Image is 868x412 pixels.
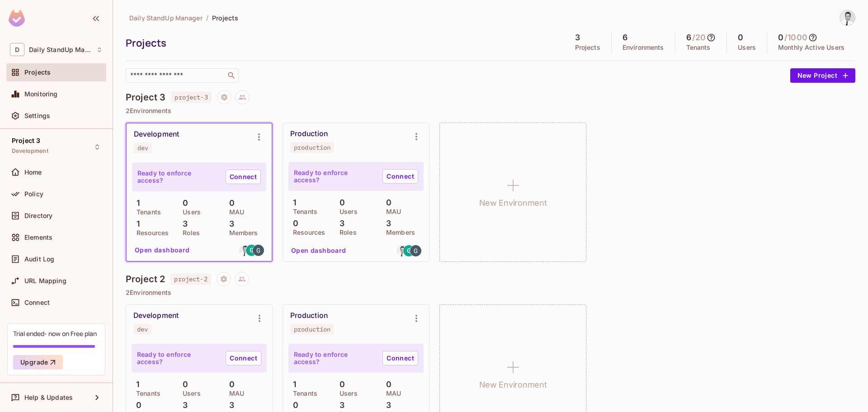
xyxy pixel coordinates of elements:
p: Environments [623,44,664,51]
p: Resources [132,229,169,237]
p: Users [178,390,201,397]
p: Users [738,44,756,51]
span: Audit Log [24,256,54,263]
span: D [10,43,24,56]
h4: Project 2 [126,274,165,284]
p: Ready to enforce access? [294,351,375,365]
p: 2 Environments [126,289,855,296]
p: Ready to enforce access? [294,169,375,184]
p: MAU [382,208,401,215]
p: 3 [178,219,188,228]
div: Trial ended- now on Free plan [13,329,97,338]
span: Projects [24,69,51,76]
span: Connect [24,299,50,306]
div: production [294,144,330,151]
p: Roles [335,229,357,236]
p: 2 Environments [126,107,855,114]
img: gjovanovic.st@gmail.com [396,245,408,256]
button: Environment settings [250,128,268,146]
p: 0 [335,380,345,389]
span: Settings [24,112,50,119]
p: Users [178,208,201,216]
p: 0 [178,199,188,208]
p: Resources [288,229,325,236]
span: Development [12,147,48,155]
p: Ready to enforce access? [137,170,218,184]
p: 1 [132,199,140,208]
p: 1 [288,198,296,207]
h1: New Environment [479,196,547,210]
li: / [206,14,208,22]
p: 0 [382,380,392,389]
div: Development [133,311,179,320]
a: Connect [226,170,261,184]
p: 1 [132,380,139,389]
h5: 6 [686,33,691,42]
div: production [294,326,330,333]
p: MAU [225,208,244,216]
button: Open dashboard [131,243,193,257]
span: Project 3 [12,137,40,144]
p: Tenants [288,208,317,215]
img: SReyMgAAAABJRU5ErkJggg== [9,10,25,27]
span: project-3 [171,91,211,103]
span: project-2 [170,273,211,285]
p: Users [335,208,358,215]
p: 0 [225,380,235,389]
p: 0 [335,198,345,207]
p: 3 [225,219,234,228]
a: Connect [382,169,418,184]
p: 3 [382,219,391,228]
p: 0 [132,401,142,410]
div: Production [290,311,328,320]
span: Projects [212,14,238,22]
span: G [250,247,254,253]
p: MAU [225,390,244,397]
img: goran.emft@gmail.com [253,245,264,256]
p: 1 [288,380,296,389]
img: gjovanovic.st@gmail.com [239,245,250,256]
h5: 0 [738,33,743,42]
button: Environment settings [407,309,425,327]
span: Project settings [217,276,231,285]
a: Connect [382,351,418,365]
p: Projects [575,44,600,51]
span: Project settings [217,95,231,103]
p: Tenants [686,44,711,51]
button: New Project [790,68,855,83]
p: Tenants [132,208,161,216]
span: URL Mapping [24,277,66,284]
span: Help & Updates [24,394,73,401]
button: Open dashboard [288,243,350,258]
p: Ready to enforce access? [137,351,218,365]
span: Policy [24,190,43,198]
p: Monthly Active Users [778,44,844,51]
p: 1 [132,219,140,228]
span: Workspace: Daily StandUp Manager [29,46,92,53]
p: Tenants [132,390,160,397]
p: 0 [288,219,298,228]
p: MAU [382,390,401,397]
a: Connect [226,351,261,365]
h5: / 1000 [784,33,807,42]
span: G [407,247,411,254]
button: Environment settings [250,309,269,327]
span: Home [24,169,42,176]
p: 3 [335,401,344,410]
p: 0 [178,380,188,389]
p: Members [225,229,258,237]
p: 3 [335,219,344,228]
div: Development [134,130,179,139]
h5: 0 [778,33,783,42]
button: Upgrade [13,355,63,369]
h5: 6 [623,33,627,42]
div: Production [290,129,328,138]
p: 0 [288,401,298,410]
div: dev [137,326,148,333]
h4: Project 3 [126,92,165,103]
p: 3 [382,401,391,410]
p: Users [335,390,358,397]
p: Tenants [288,390,317,397]
div: Projects [126,36,560,50]
p: 3 [178,401,188,410]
